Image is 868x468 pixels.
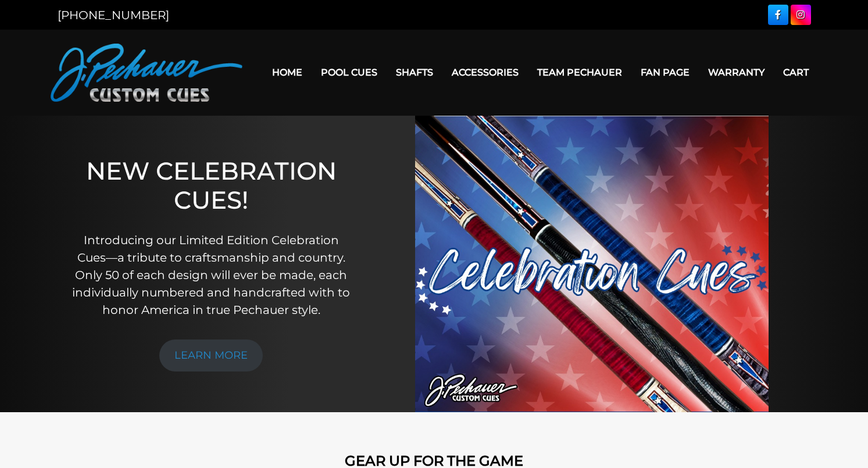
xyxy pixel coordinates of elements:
[387,58,442,87] a: Shafts
[312,58,387,87] a: Pool Cues
[263,58,312,87] a: Home
[71,231,352,319] p: Introducing our Limited Edition Celebration Cues—a tribute to craftsmanship and country. Only 50 ...
[699,58,774,87] a: Warranty
[71,156,352,215] h1: NEW CELEBRATION CUES!
[631,58,699,87] a: Fan Page
[528,58,631,87] a: Team Pechauer
[774,58,818,87] a: Cart
[442,58,528,87] a: Accessories
[58,8,169,22] a: [PHONE_NUMBER]
[51,44,242,102] img: Pechauer Custom Cues
[159,340,263,371] a: LEARN MORE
